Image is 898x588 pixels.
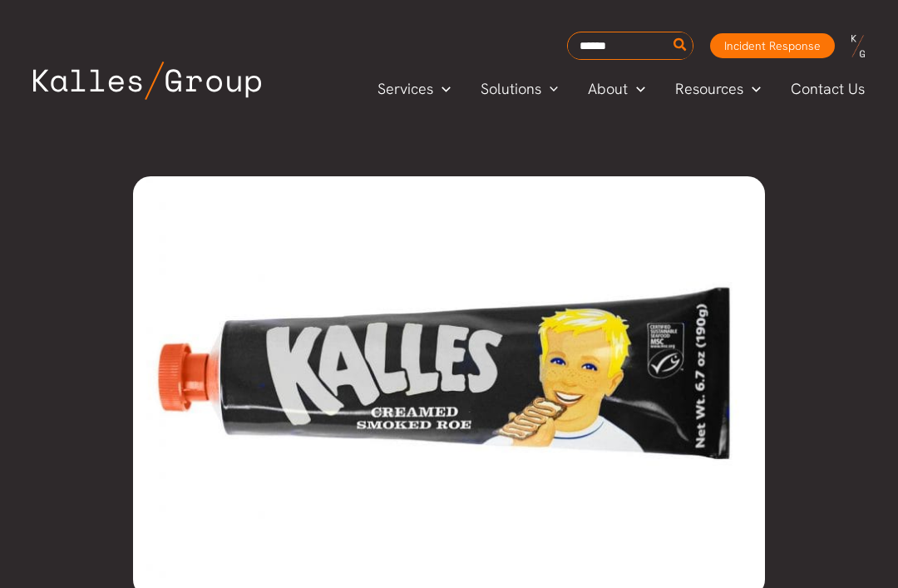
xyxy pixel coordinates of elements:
[710,33,835,58] a: Incident Response
[377,77,433,101] span: Services
[670,32,691,59] button: Search
[541,77,559,101] span: Menu Toggle
[628,77,645,101] span: Menu Toggle
[573,77,660,101] a: AboutMenu Toggle
[743,77,761,101] span: Menu Toggle
[791,77,865,101] span: Contact Us
[466,77,574,101] a: SolutionsMenu Toggle
[433,77,451,101] span: Menu Toggle
[363,77,466,101] a: ServicesMenu Toggle
[776,77,881,101] a: Contact Us
[675,77,743,101] span: Resources
[481,77,541,101] span: Solutions
[588,77,628,101] span: About
[660,77,776,101] a: ResourcesMenu Toggle
[33,62,261,100] img: Kalles Group
[363,75,881,102] nav: Primary Site Navigation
